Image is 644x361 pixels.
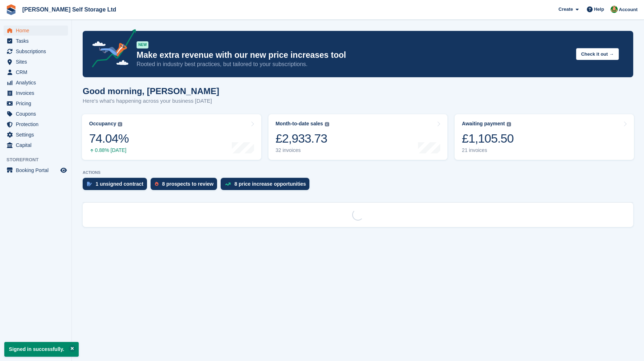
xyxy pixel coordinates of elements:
a: menu [4,98,68,108]
span: Analytics [16,78,59,88]
div: Awaiting payment [462,121,505,127]
span: Settings [16,130,59,140]
div: £2,933.73 [276,131,329,146]
span: Invoices [16,88,59,98]
span: Account [619,6,638,13]
span: Storefront [6,156,72,163]
img: contract_signature_icon-13c848040528278c33f63329250d36e43548de30e8caae1d1a13099fd9432cc5.svg [87,182,92,186]
img: Joshua Wild [611,6,618,13]
a: Month-to-date sales £2,933.73 32 invoices [268,114,448,160]
div: Month-to-date sales [276,121,323,127]
a: menu [4,140,68,150]
span: Subscriptions [16,46,59,56]
a: menu [4,88,68,98]
p: Here's what's happening across your business [DATE] [83,97,219,105]
span: Protection [16,119,59,129]
div: 1 unsigned contract [96,181,143,187]
img: stora-icon-8386f47178a22dfd0bd8f6a31ec36ba5ce8667c1dd55bd0f319d3a0aa187defe.svg [6,4,17,15]
a: menu [4,109,68,119]
span: Capital [16,140,59,150]
a: menu [4,46,68,56]
img: prospect-51fa495bee0391a8d652442698ab0144808aea92771e9ea1ae160a38d050c398.svg [155,182,158,186]
button: Check it out → [576,48,619,60]
div: 0.88% [DATE] [89,147,129,153]
a: menu [4,26,68,36]
a: Preview store [59,166,68,175]
span: Tasks [16,36,59,46]
a: menu [4,36,68,46]
div: 8 prospects to review [162,181,213,187]
span: Help [594,6,604,13]
a: menu [4,57,68,67]
a: [PERSON_NAME] Self Storage Ltd [19,4,119,15]
p: ACTIONS [83,170,633,175]
div: 8 price increase opportunities [234,181,306,187]
div: 74.04% [89,131,129,146]
div: Occupancy [89,121,116,127]
span: Booking Portal [16,165,59,175]
p: Signed in successfully. [4,342,79,357]
span: Sites [16,57,59,67]
a: menu [4,78,68,88]
h1: Good morning, [PERSON_NAME] [83,86,219,96]
img: icon-info-grey-7440780725fd019a000dd9b08b2336e03edf1995a4989e88bcd33f0948082b44.svg [325,122,329,126]
div: NEW [137,41,148,48]
a: menu [4,130,68,140]
p: Rooted in industry best practices, but tailored to your subscriptions. [137,60,570,68]
div: 21 invoices [462,147,514,153]
span: Home [16,26,59,36]
img: price_increase_opportunities-93ffe204e8149a01c8c9dc8f82e8f89637d9d84a8eef4429ea346261dce0b2c0.svg [225,182,231,186]
p: Make extra revenue with our new price increases tool [137,50,570,60]
span: Create [558,6,573,13]
a: 8 price increase opportunities [221,178,313,194]
span: Pricing [16,98,59,108]
a: 1 unsigned contract [83,178,151,194]
div: £1,105.50 [462,131,514,146]
img: price-adjustments-announcement-icon-8257ccfd72463d97f412b2fc003d46551f7dbcb40ab6d574587a9cd5c0d94... [86,29,136,70]
a: menu [4,119,68,129]
span: Coupons [16,109,59,119]
a: Occupancy 74.04% 0.88% [DATE] [82,114,261,160]
img: icon-info-grey-7440780725fd019a000dd9b08b2336e03edf1995a4989e88bcd33f0948082b44.svg [507,122,511,126]
a: menu [4,165,68,175]
div: 32 invoices [276,147,329,153]
a: Awaiting payment £1,105.50 21 invoices [455,114,634,160]
a: menu [4,67,68,77]
img: icon-info-grey-7440780725fd019a000dd9b08b2336e03edf1995a4989e88bcd33f0948082b44.svg [118,122,122,126]
span: CRM [16,67,59,77]
a: 8 prospects to review [151,178,221,194]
